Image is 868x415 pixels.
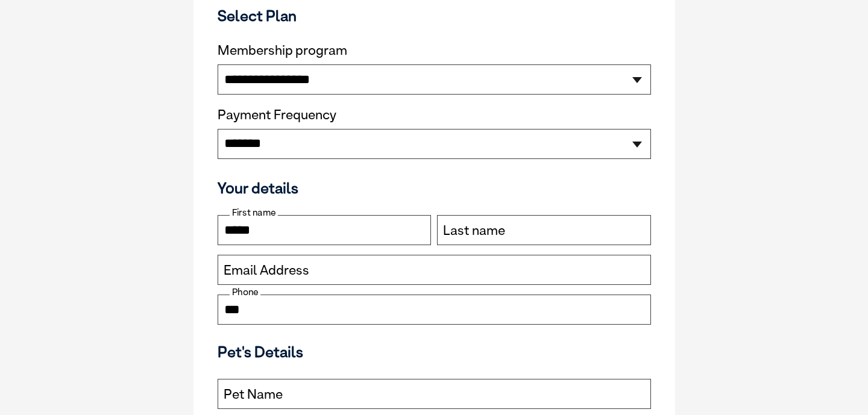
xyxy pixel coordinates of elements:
label: Phone [230,287,260,298]
label: Membership program [218,43,651,58]
label: Payment Frequency [218,107,336,123]
h3: Pet's Details [213,343,656,361]
label: Email Address [224,263,309,278]
label: Last name [443,223,505,239]
h3: Select Plan [218,7,651,25]
h3: Your details [218,179,651,197]
label: First name [230,207,278,218]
